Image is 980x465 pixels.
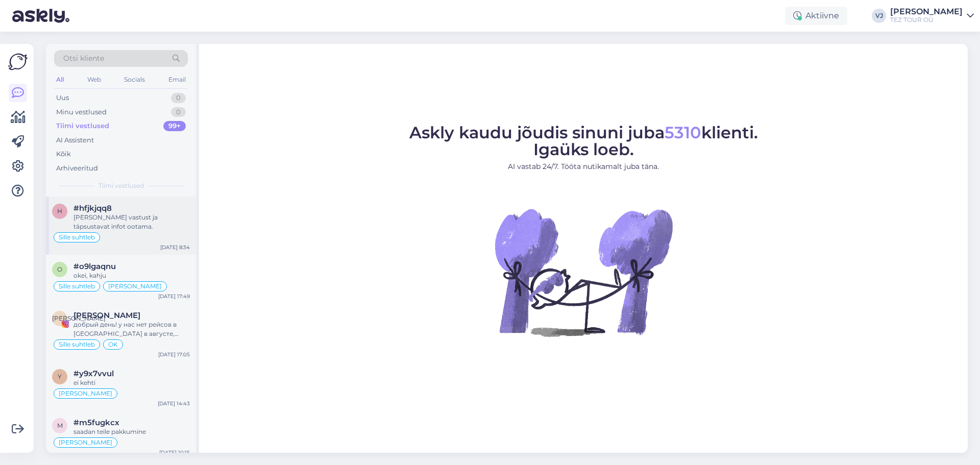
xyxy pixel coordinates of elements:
[73,204,112,213] span: #hfjkjqq8
[166,73,188,86] div: Email
[73,378,190,387] div: ei kehti
[409,123,758,159] span: Askly kaudu jõudis sinuni juba klienti. Igaüks loeb.
[56,107,107,117] div: Minu vestlused
[158,400,190,407] div: [DATE] 14:43
[57,265,62,273] span: o
[73,271,190,280] div: okei, kahju
[73,311,140,320] span: Яна Роздорожня
[59,439,112,446] span: [PERSON_NAME]
[73,262,116,271] span: #o9lgaqnu
[73,369,114,378] span: #y9x7vvul
[56,121,109,131] div: Tiimi vestlused
[890,8,974,24] a: [PERSON_NAME]TEZ TOUR OÜ
[160,243,190,251] div: [DATE] 8:34
[158,351,190,358] div: [DATE] 17:05
[73,418,119,427] span: #m5fugkcx
[56,149,71,159] div: Kõik
[665,123,701,142] span: 5310
[122,73,147,86] div: Socials
[872,9,886,23] div: VJ
[108,341,118,348] span: OK
[85,73,103,86] div: Web
[59,390,112,397] span: [PERSON_NAME]
[56,93,69,103] div: Uus
[57,207,62,215] span: h
[56,163,98,174] div: Arhiveeritud
[56,135,94,145] div: AI Assistent
[73,213,190,231] div: [PERSON_NAME] vastust ja täpsustavat infot ootama.
[163,121,186,131] div: 99+
[59,341,95,348] span: Sille suhtleb
[99,181,144,190] span: Tiimi vestlused
[158,292,190,300] div: [DATE] 17:49
[890,8,963,16] div: [PERSON_NAME]
[54,73,66,86] div: All
[171,93,186,103] div: 0
[73,320,190,338] div: добрый день! у нас нет рейсов в [GEOGRAPHIC_DATA] в августе, можем предложить Турцию!
[8,52,28,71] img: Askly Logo
[58,373,62,380] span: y
[59,234,95,240] span: Sille suhtleb
[171,107,186,117] div: 0
[108,283,162,289] span: [PERSON_NAME]
[52,314,106,322] span: [PERSON_NAME]
[159,449,190,456] div: [DATE] 10:15
[492,180,675,364] img: No Chat active
[57,422,63,429] span: m
[59,283,95,289] span: Sille suhtleb
[890,16,963,24] div: TEZ TOUR OÜ
[409,161,758,172] p: AI vastab 24/7. Tööta nutikamalt juba täna.
[785,7,847,25] div: Aktiivne
[73,427,190,436] div: saadan teile pakkumine
[63,53,104,64] span: Otsi kliente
